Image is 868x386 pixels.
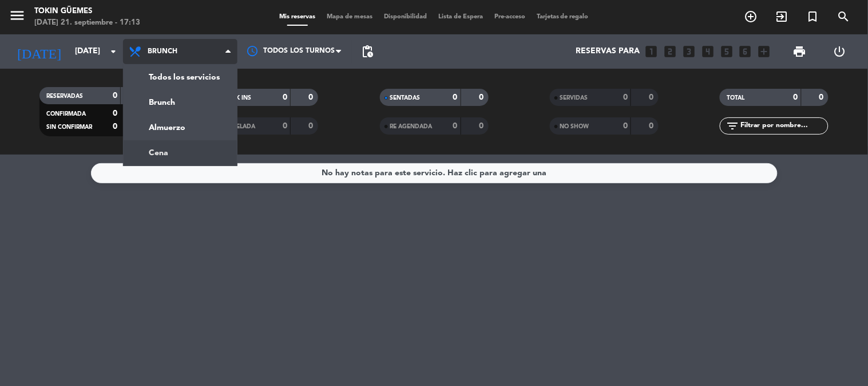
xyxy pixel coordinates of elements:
strong: 0 [649,93,656,101]
i: looks_6 [738,44,753,59]
div: No hay notas para este servicio. Haz clic para agregar una [322,167,546,180]
i: power_settings_new [833,45,846,58]
strong: 0 [453,122,458,130]
span: NO SHOW [560,124,589,129]
span: SERVIDAS [560,95,588,101]
i: arrow_drop_down [106,45,120,58]
span: CANCELADA [220,124,255,129]
strong: 0 [113,92,117,100]
div: [DATE] 21. septiembre - 17:13 [34,17,140,29]
strong: 0 [479,122,486,130]
i: looks_3 [681,44,696,59]
span: Pre-acceso [489,14,531,20]
strong: 0 [283,93,287,101]
i: [DATE] [9,39,69,64]
strong: 0 [794,93,798,101]
strong: 0 [623,93,628,101]
strong: 0 [309,93,316,101]
button: menu [9,7,26,28]
span: Tarjetas de regalo [531,14,594,20]
strong: 0 [649,122,656,130]
i: looks_5 [719,44,734,59]
span: CONFIRMADA [46,111,86,117]
strong: 0 [479,93,486,101]
span: SIN CONFIRMAR [46,124,92,130]
strong: 0 [309,122,316,130]
i: filter_list [726,119,739,133]
i: add_box [757,44,772,59]
strong: 0 [453,93,458,101]
strong: 0 [623,122,628,130]
a: Almuerzo [124,115,237,140]
strong: 0 [819,93,826,101]
strong: 0 [283,122,287,130]
span: TOTAL [727,95,744,101]
strong: 0 [113,109,117,117]
span: Reservas para [576,47,640,56]
i: exit_to_app [775,10,789,23]
span: Mis reservas [274,14,321,20]
span: Brunch [148,48,177,56]
span: RESERVADAS [46,93,83,99]
i: looks_two [663,44,677,59]
span: Disponibilidad [378,14,433,20]
a: Brunch [124,90,237,115]
i: looks_one [644,44,659,59]
div: Tokin Güemes [34,6,140,17]
i: search [837,10,851,23]
i: add_circle_outline [744,10,758,23]
a: Cena [124,140,237,166]
div: LOG OUT [820,34,859,69]
span: RE AGENDADA [390,124,433,129]
span: Lista de Espera [433,14,489,20]
span: SENTADAS [390,95,421,101]
a: Todos los servicios [124,65,237,90]
span: pending_actions [360,45,374,58]
strong: 0 [113,123,117,131]
i: menu [9,7,26,24]
i: looks_4 [700,44,715,59]
input: Filtrar por nombre... [739,120,828,132]
i: turned_in_not [806,10,820,23]
span: print [793,45,807,58]
span: Mapa de mesas [321,14,378,20]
